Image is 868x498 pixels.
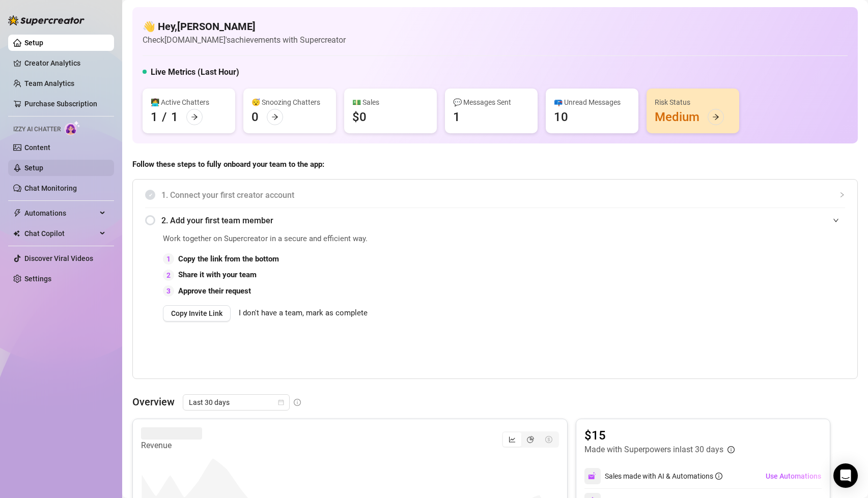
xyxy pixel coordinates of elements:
div: 👩‍💻 Active Chatters [151,97,227,108]
a: Setup [24,39,43,47]
span: collapsed [839,192,845,198]
strong: Share it with your team [178,270,257,279]
img: AI Chatter [65,121,80,135]
span: info-circle [727,446,735,453]
h5: Live Metrics (Last Hour) [151,66,239,78]
a: Discover Viral Videos [24,254,93,262]
span: dollar-circle [545,436,552,443]
img: svg%3e [588,472,597,481]
div: 1 [163,253,174,265]
span: pie-chart [527,436,534,443]
span: Work together on Supercreator in a secure and efficient way. [163,233,616,245]
a: Team Analytics [24,79,74,87]
div: 2. Add your first team member [145,208,845,233]
div: 💬 Messages Sent [453,97,529,108]
span: arrow-right [191,113,198,121]
div: segmented control [502,431,559,448]
span: Izzy AI Chatter [13,125,61,134]
article: Revenue [141,440,202,452]
span: 2. Add your first team member [161,214,845,227]
div: 💵 Sales [352,97,429,108]
div: 2 [163,270,174,281]
a: Content [24,143,50,152]
div: 📪 Unread Messages [554,97,630,108]
article: $15 [584,427,735,444]
div: 10 [554,109,568,125]
div: 3 [163,285,174,297]
article: Overview [132,394,175,409]
strong: Copy the link from the bottom [178,254,279,263]
div: $0 [352,109,367,125]
img: logo-BBDzfeDw.svg [8,15,85,25]
div: 0 [251,109,259,125]
span: Automations [24,205,97,221]
div: 😴 Snoozing Chatters [251,97,328,108]
iframe: Adding Team Members [641,233,845,363]
div: 1 [171,109,178,125]
article: Check [DOMAIN_NAME]'s achievements with Supercreator [143,34,346,46]
div: 1. Connect your first creator account [145,183,845,208]
span: arrow-right [712,113,719,121]
button: Use Automations [765,468,822,484]
span: info-circle [294,399,301,406]
div: Open Intercom Messenger [833,463,858,488]
span: thunderbolt [13,209,21,217]
span: arrow-right [271,113,278,121]
span: Chat Copilot [24,225,97,242]
span: Use Automations [766,472,821,480]
span: I don't have a team, mark as complete [239,307,368,319]
div: Sales made with AI & Automations [605,471,722,482]
div: 1 [453,109,460,125]
a: Setup [24,164,43,172]
strong: Approve their request [178,286,251,296]
a: Settings [24,275,51,283]
div: 1 [151,109,158,125]
span: info-circle [715,473,722,480]
a: Creator Analytics [24,55,106,71]
img: Chat Copilot [13,230,20,237]
article: Made with Superpowers in last 30 days [584,444,723,456]
span: expanded [833,217,839,223]
button: Copy Invite Link [163,305,231,321]
span: line-chart [509,436,516,443]
span: Copy Invite Link [171,309,222,317]
a: Purchase Subscription [24,100,97,108]
span: Last 30 days [189,395,284,410]
span: calendar [278,399,284,405]
span: 1. Connect your first creator account [161,189,845,201]
h4: 👋 Hey, [PERSON_NAME] [143,19,346,34]
strong: Follow these steps to fully onboard your team to the app: [132,160,324,169]
a: Chat Monitoring [24,184,77,192]
div: Risk Status [655,97,731,108]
